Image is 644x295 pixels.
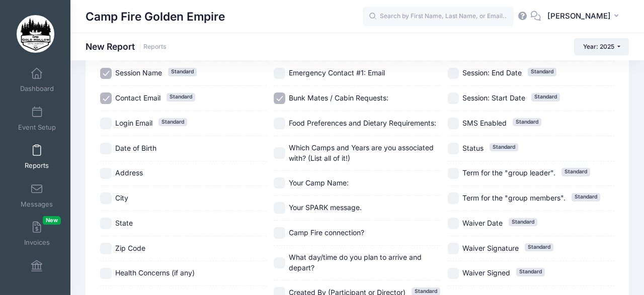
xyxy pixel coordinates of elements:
[143,43,167,51] a: Reports
[17,15,54,53] img: Camp Fire Golden Empire
[274,92,285,104] input: Bunk Mates / Cabin Requests:
[115,244,145,252] span: Zip Code
[561,168,590,176] span: Standard
[572,193,600,201] span: Standard
[13,255,61,290] a: Financials
[541,5,629,28] button: [PERSON_NAME]
[115,68,162,77] span: Session Name
[115,119,152,127] span: Login Email
[462,119,507,127] span: SMS Enabled
[158,118,187,126] span: Standard
[274,177,285,189] input: Your Camp Name:
[100,118,112,129] input: Login EmailStandard
[490,143,518,151] span: Standard
[525,243,553,251] span: Standard
[25,162,49,170] span: Reports
[43,216,61,225] span: New
[100,92,112,104] input: Contact EmailStandard
[448,218,459,229] input: Waiver DateStandard
[363,7,514,27] input: Search by First Name, Last Name, or Email...
[289,228,364,237] span: Camp Fire connection?
[289,93,388,102] span: Bunk Mates / Cabin Requests:
[24,239,50,247] span: Invoices
[100,268,112,279] input: Health Concerns (if any)
[21,200,53,209] span: Messages
[100,192,112,204] input: City
[86,5,225,28] h1: Camp Fire Golden Empire
[462,268,510,277] span: Waiver Signed
[289,178,349,187] span: Your Camp Name:
[115,93,160,102] span: Contact Email
[115,193,128,202] span: City
[100,168,112,179] input: Address
[274,257,285,269] input: What day/time do you plan to arrive and depart?
[100,143,112,154] input: Date of Birth
[462,193,566,202] span: Term for the "group members".
[274,227,285,239] input: Camp Fire connection?
[462,168,555,177] span: Term for the "group leader".
[20,85,54,93] span: Dashboard
[509,218,537,226] span: Standard
[289,253,422,272] span: What day/time do you plan to arrive and depart?
[583,43,614,50] span: Year: 2025
[13,216,61,251] a: InvoicesNew
[528,68,556,76] span: Standard
[274,202,285,214] input: Your SPARK message.
[462,93,525,102] span: Session: Start Date
[115,219,133,227] span: State
[100,218,112,229] input: State
[13,178,61,213] a: Messages
[289,68,385,77] span: Emergency Contact #1: Email
[448,68,459,79] input: Session: End DateStandard
[100,68,112,79] input: Session NameStandard
[547,11,611,22] span: [PERSON_NAME]
[13,139,61,174] a: Reports
[100,243,112,254] input: Zip Code
[448,243,459,254] input: Waiver SignatureStandard
[13,101,61,136] a: Event Setup
[115,144,156,152] span: Date of Birth
[13,62,61,97] a: Dashboard
[289,203,362,212] span: Your SPARK message.
[516,268,545,276] span: Standard
[289,119,436,127] span: Food Preferences and Dietary Requirements:
[274,68,285,79] input: Emergency Contact #1: Email
[86,41,167,52] h1: New Report
[448,192,459,204] input: Term for the "group members".Standard
[289,143,434,162] span: Which Camps and Years are you associated with? (List all of it!)
[167,93,195,101] span: Standard
[448,168,459,179] input: Term for the "group leader".Standard
[448,118,459,129] input: SMS EnabledStandard
[462,68,522,77] span: Session: End Date
[531,93,560,101] span: Standard
[513,118,541,126] span: Standard
[168,68,197,76] span: Standard
[18,123,56,132] span: Event Setup
[462,244,519,252] span: Waiver Signature
[274,118,285,129] input: Food Preferences and Dietary Requirements:
[574,38,629,55] button: Year: 2025
[448,268,459,279] input: Waiver SignedStandard
[448,92,459,104] input: Session: Start DateStandard
[115,168,143,177] span: Address
[274,147,285,159] input: Which Camps and Years are you associated with? (List all of it!)
[462,144,484,152] span: Status
[462,219,503,227] span: Waiver Date
[115,268,195,277] span: Health Concerns (if any)
[448,143,459,154] input: StatusStandard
